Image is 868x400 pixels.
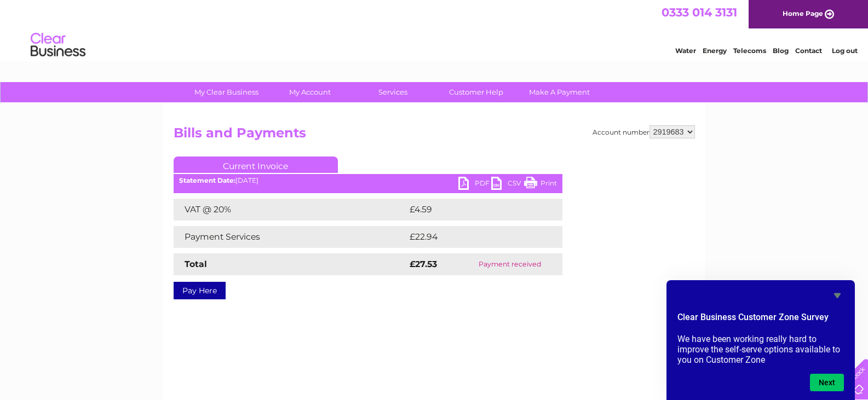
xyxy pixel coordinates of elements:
a: Energy [703,47,727,55]
h2: Clear Business Customer Zone Survey [677,311,844,329]
div: Account number [593,125,695,138]
a: Customer Help [431,82,521,102]
h2: Bills and Payments [174,125,695,146]
div: [DATE] [174,177,562,184]
a: Log out [832,47,858,55]
a: Water [675,47,696,55]
a: Pay Here [174,282,226,299]
a: 0333 014 3131 [662,5,737,19]
a: Blog [773,47,789,55]
p: We have been working really hard to improve the self-serve options available to you on Customer Zone [677,334,844,365]
b: Statement Date: [179,176,235,184]
a: Make A Payment [514,82,605,102]
button: Hide survey [831,289,844,302]
strong: £27.53 [410,259,437,269]
td: £4.59 [407,199,537,221]
strong: Total [185,259,207,269]
a: Services [348,82,438,102]
a: My Account [265,82,355,102]
a: My Clear Business [181,82,272,102]
a: Telecoms [733,47,766,55]
td: £22.94 [407,226,541,248]
button: Next question [810,374,844,391]
a: PDF [458,177,491,193]
a: CSV [491,177,524,193]
div: Clear Business Customer Zone Survey [677,289,844,391]
td: Payment Services [174,226,407,248]
td: VAT @ 20% [174,199,407,221]
a: Contact [795,47,822,55]
div: Clear Business is a trading name of Verastar Limited (registered in [GEOGRAPHIC_DATA] No. 3667643... [176,6,693,53]
a: Print [524,177,557,193]
img: logo.png [30,28,86,62]
a: Current Invoice [174,156,338,173]
td: Payment received [457,253,562,275]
